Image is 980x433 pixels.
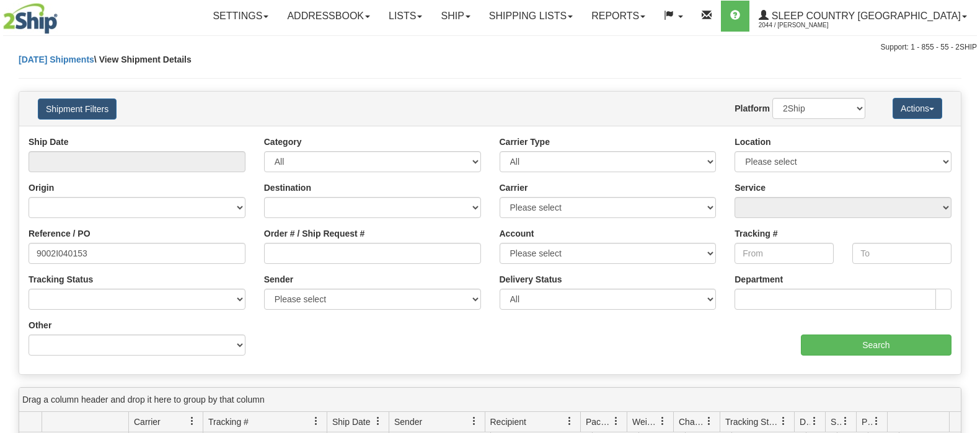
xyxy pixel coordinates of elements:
[852,243,951,264] input: To
[464,411,485,432] a: Sender filter column settings
[134,416,161,428] span: Carrier
[735,273,783,286] label: Department
[632,416,658,428] span: Weight
[749,1,976,32] a: Sleep Country [GEOGRAPHIC_DATA] 2044 / [PERSON_NAME]
[332,416,370,428] span: Ship Date
[29,182,54,194] label: Origin
[3,3,58,34] img: logo2044.jpg
[368,411,389,432] a: Ship Date filter column settings
[480,1,582,32] a: Shipping lists
[500,182,528,194] label: Carrier
[379,1,431,32] a: Lists
[19,55,94,64] a: [DATE] Shipments
[500,227,534,240] label: Account
[182,411,203,432] a: Carrier filter column settings
[394,416,422,428] span: Sender
[94,55,192,64] span: \ View Shipment Details
[735,102,770,115] label: Platform
[306,411,327,432] a: Tracking # filter column settings
[500,273,562,286] label: Delivery Status
[19,388,961,412] div: grid grouping header
[759,19,852,32] span: 2044 / [PERSON_NAME]
[866,411,887,432] a: Pickup Status filter column settings
[203,1,278,32] a: Settings
[725,416,779,428] span: Tracking Status
[951,153,979,279] iframe: chat widget
[38,98,117,120] button: Shipment Filters
[735,243,834,264] input: From
[801,335,951,356] input: Search
[264,227,365,240] label: Order # / Ship Request #
[431,1,479,32] a: Ship
[500,136,550,148] label: Carrier Type
[264,182,311,194] label: Destination
[582,1,655,32] a: Reports
[264,273,293,286] label: Sender
[800,416,810,428] span: Delivery Status
[29,319,51,331] label: Other
[679,416,705,428] span: Charge
[29,227,90,240] label: Reference / PO
[559,411,580,432] a: Recipient filter column settings
[804,411,825,432] a: Delivery Status filter column settings
[586,416,612,428] span: Packages
[893,98,942,119] button: Actions
[773,411,794,432] a: Tracking Status filter column settings
[3,42,977,53] div: Support: 1 - 855 - 55 - 2SHIP
[208,416,249,428] span: Tracking #
[769,11,961,21] span: Sleep Country [GEOGRAPHIC_DATA]
[735,136,770,148] label: Location
[699,411,720,432] a: Charge filter column settings
[652,411,673,432] a: Weight filter column settings
[735,227,777,240] label: Tracking #
[862,416,872,428] span: Pickup Status
[264,136,302,148] label: Category
[831,416,841,428] span: Shipment Issues
[606,411,627,432] a: Packages filter column settings
[278,1,379,32] a: Addressbook
[835,411,856,432] a: Shipment Issues filter column settings
[29,136,69,148] label: Ship Date
[29,273,93,286] label: Tracking Status
[735,182,766,194] label: Service
[490,416,526,428] span: Recipient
